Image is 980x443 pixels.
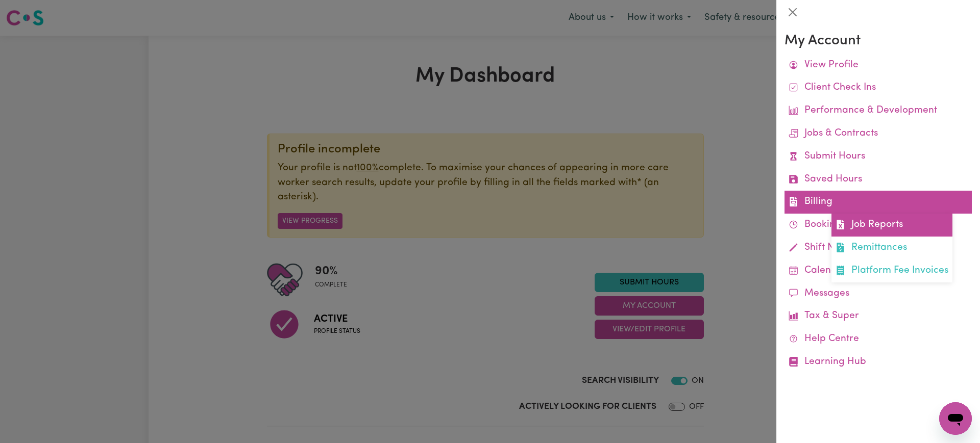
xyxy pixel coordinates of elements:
a: Jobs & Contracts [785,122,972,145]
a: Platform Fee Invoices [831,259,952,282]
iframe: Button to launch messaging window [939,402,972,435]
button: Close [785,4,801,20]
a: Client Check Ins [785,76,972,99]
a: Calendar [785,259,972,282]
a: Remittances [831,237,952,259]
a: BillingJob ReportsRemittancesPlatform Fee Invoices [785,191,972,214]
a: Saved Hours [785,168,972,191]
a: Bookings [785,214,972,237]
a: Learning Hub [785,351,972,374]
a: Tax & Super [785,305,972,328]
a: Submit Hours [785,145,972,168]
a: Performance & Development [785,99,972,122]
h3: My Account [785,33,972,50]
a: View Profile [785,54,972,77]
a: Job Reports [831,214,952,237]
a: Messages [785,282,972,305]
a: Help Centre [785,328,972,351]
a: Shift Notes [785,237,972,259]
